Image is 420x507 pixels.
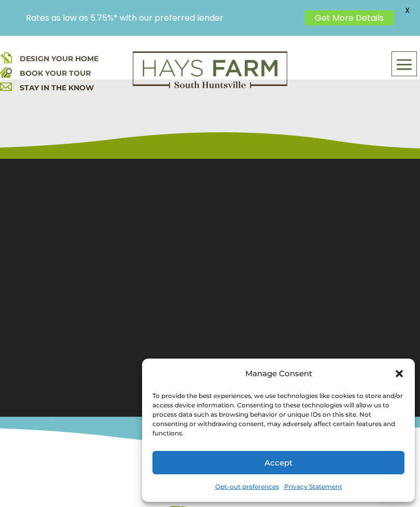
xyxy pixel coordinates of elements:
[133,51,287,89] img: Logo
[20,54,99,63] a: DESIGN YOUR HOME
[20,68,91,78] a: BOOK YOUR TOUR
[304,10,394,25] a: Get More Details
[26,13,299,23] p: Rates as low as 5.75%* with our preferred lender
[215,479,279,494] a: Opt-out preferences
[394,368,404,379] div: Close dialog
[152,391,403,438] div: To provide the best experiences, we use technologies like cookies to store and/or access device i...
[133,81,287,91] a: hays farm homes huntsville development
[399,3,415,18] span: X
[245,366,312,381] div: Manage Consent
[20,83,94,92] a: STAY IN THE KNOW
[284,479,342,494] a: Privacy Statement
[152,451,404,474] button: Accept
